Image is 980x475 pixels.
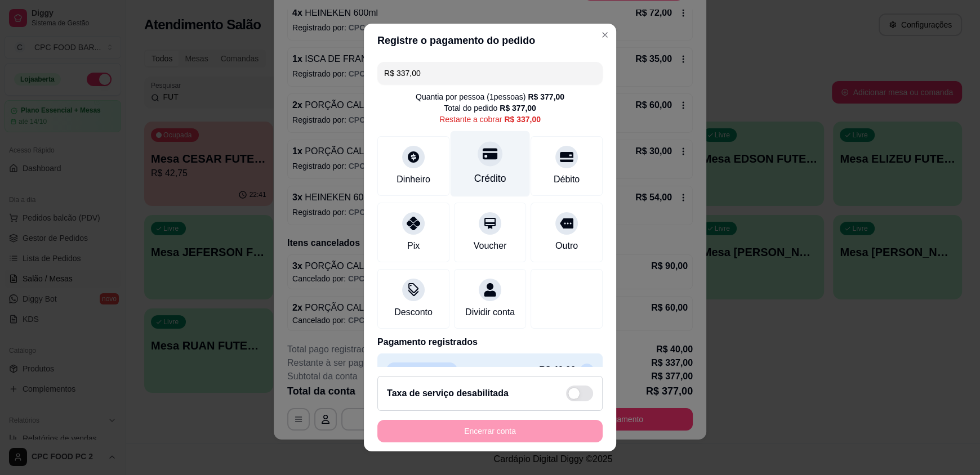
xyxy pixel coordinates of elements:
[407,239,420,253] div: Pix
[364,24,616,57] header: Registre o pagamento do pedido
[386,362,457,378] p: Cartão de débito
[384,62,596,84] input: Ex.: hambúrguer de cordeiro
[387,387,509,400] h2: Taxa de serviço desabilitada
[444,102,536,114] div: Total do pedido
[596,26,614,44] button: Close
[439,114,541,125] div: Restante a cobrar
[397,173,430,186] div: Dinheiro
[416,91,564,102] div: Quantia por pessoa ( 1 pessoas)
[377,335,603,349] p: Pagamento registrados
[539,364,576,377] p: R$ 40,00
[500,102,536,114] div: R$ 377,00
[528,91,564,102] div: R$ 377,00
[474,239,507,253] div: Voucher
[394,306,433,319] div: Desconto
[554,173,580,186] div: Débito
[504,114,541,125] div: R$ 337,00
[555,239,578,253] div: Outro
[474,171,506,186] div: Crédito
[465,306,515,319] div: Dividir conta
